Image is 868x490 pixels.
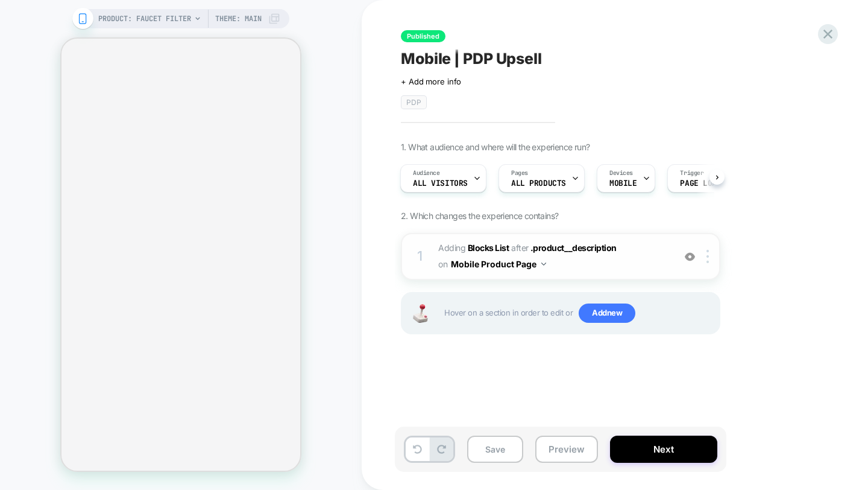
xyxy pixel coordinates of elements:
img: close [706,250,709,263]
span: PDP [401,95,427,109]
span: Devices [609,169,633,177]
span: Audience [413,169,440,177]
span: .product__description [530,243,617,253]
span: Hover on a section in order to edit or [444,304,713,323]
button: Mobile Product Page [451,255,546,273]
div: 1 [414,244,426,269]
button: Save [467,436,523,463]
span: Page Load [680,179,721,188]
span: AFTER [511,243,529,253]
b: Blocks List [468,243,509,253]
span: 2. Which changes the experience contains? [401,211,558,221]
span: 1. What audience and where will the experience run? [401,142,590,152]
span: Mobile | PDP Upsell [401,49,542,68]
img: Joystick [408,304,432,323]
span: Trigger [680,169,703,177]
span: MOBILE [609,179,637,188]
span: Pages [511,169,528,177]
span: Published [401,30,445,42]
span: Add new [579,304,635,323]
span: on [438,256,447,272]
button: Preview [535,436,598,463]
span: All Visitors [413,179,468,188]
img: down arrow [541,262,546,266]
span: ALL PRODUCTS [511,179,566,188]
button: Next [610,436,717,463]
span: PRODUCT: Faucet Filter [98,9,191,28]
img: crossed eye [685,252,695,262]
span: Theme: MAIN [215,9,262,28]
span: Adding [438,243,509,253]
span: + Add more info [401,77,461,86]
